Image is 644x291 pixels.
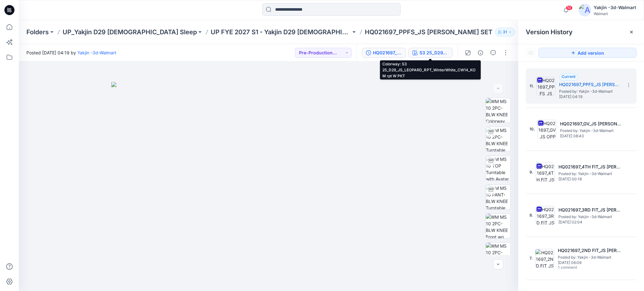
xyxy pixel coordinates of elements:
h5: HQ021697_GV_JS OPP PJ SET [560,120,623,128]
a: UP FYE 2027 S1 - Yakjin D29 [DEMOGRAPHIC_DATA] Sleepwear [211,28,351,36]
img: WM MS 10 2PC-BLW KNEE Colorway wo Avatar [486,98,510,123]
span: 7. [530,255,533,261]
span: [DATE] 02:04 [558,220,621,224]
img: WM MS 10 PANT-BLW KNEE Turntable with Avatar [486,185,510,209]
button: Details [475,48,486,58]
button: HQ021697_PPFS_JS [PERSON_NAME] SET [362,48,406,58]
span: Current [562,74,575,79]
span: Posted by: Yakjin -3d-Walmart [560,128,623,134]
button: Show Hidden Versions [526,48,536,58]
img: WM MS 10 TOP Turntable with Avatar [486,156,510,180]
p: 31 [503,29,507,36]
span: 10. [530,126,535,132]
img: eyJhbGciOiJIUzI1NiIsImtpZCI6IjAiLCJzbHQiOiJzZXMiLCJ0eXAiOiJKV1QifQ.eyJkYXRhIjp7InR5cGUiOiJzdG9yYW... [111,82,426,291]
div: HQ021697_PPFS_JS OPP PJ SET [373,49,402,56]
span: 9. [530,169,533,175]
a: Yakjin -3d-Walmart [77,50,116,55]
span: 11. [530,83,534,89]
img: HQ021697_4TH FIT_JS OPP PJ SET [536,163,555,182]
span: [DATE] 04:19 [559,95,622,99]
img: WM MS 10 2PC-BLW KNEE Front wo Avatar [486,214,510,238]
img: HQ021697_2ND FIT_JS OPP PJ SET [535,249,554,268]
span: [DATE] 08:43 [560,134,623,138]
a: Folders [26,28,49,36]
button: Close [629,30,634,35]
a: UP_Yakjin D29 [DEMOGRAPHIC_DATA] Sleep [63,28,197,36]
span: Posted by: Yakjin -3d-Walmart [559,88,622,95]
span: 10 [566,5,573,10]
span: Posted by: Yakjin -3d-Walmart [558,171,621,177]
span: 1 comment [558,265,602,270]
button: Add version [538,48,636,58]
img: HQ021697_PPFS_JS OPP PJ SET [536,77,555,96]
img: HQ021697_GV_JS OPP PJ SET [537,120,556,139]
div: S3 25_D29_JS_LEOPARD_RPT_WinterWhite_CW14_KOM rpt W PKT [419,49,448,56]
h5: HQ021697_4TH FIT_JS OPP PJ SET [558,163,621,171]
div: Yakjin -3d-Walmart [594,4,636,11]
img: HQ021697_3RD FIT_JS OPP PJ SET [536,206,555,225]
h5: HQ021697_3RD FIT_JS OPP PJ SET [558,206,621,214]
span: [DATE] 06:09 [558,261,621,265]
div: Walmart [594,11,636,16]
span: Posted [DATE] 04:19 by [26,49,116,56]
span: Posted by: Yakjin -3d-Walmart [558,214,621,220]
span: [DATE] 00:18 [558,177,621,181]
img: WM MS 10 2PC-BLW KNEE Hip Side 1 wo Avatar [486,243,510,267]
img: avatar [579,4,591,16]
img: WM MS 10 2PC-BLW KNEE Turntable with Avatar [486,127,510,151]
h5: HQ021697_PPFS_JS OPP PJ SET [559,81,622,88]
span: Version History [526,28,573,36]
button: S3 25_D29_JS_LEOPARD_RPT_WinterWhite_CW14_KOM rpt W PKT [408,48,452,58]
h5: HQ021697_2ND FIT_JS OPP PJ SET [558,247,621,254]
button: 31 [495,28,515,36]
p: HQ021697_PPFS_JS [PERSON_NAME] SET [365,28,492,36]
span: Posted by: Yakjin -3d-Walmart [558,254,621,261]
span: 8. [530,212,533,218]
